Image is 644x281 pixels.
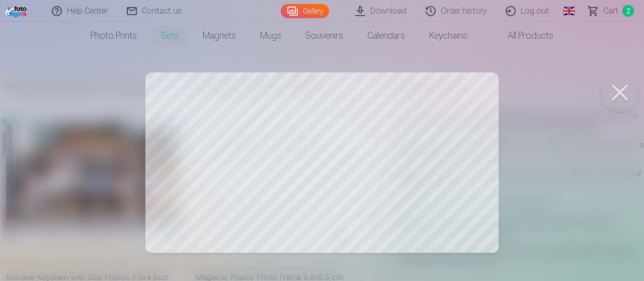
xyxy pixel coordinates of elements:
a: Keychains [417,22,479,50]
a: Souvenirs [293,22,355,50]
a: Photo prints [78,22,149,50]
img: /fa1 [4,4,29,18]
a: Sets [149,22,191,50]
span: 2 [622,5,634,17]
a: Gallery [281,4,329,18]
a: All products [479,22,566,50]
a: Magnets [191,22,248,50]
span: Сart [603,5,618,17]
a: Calendars [355,22,417,50]
a: Mugs [248,22,293,50]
